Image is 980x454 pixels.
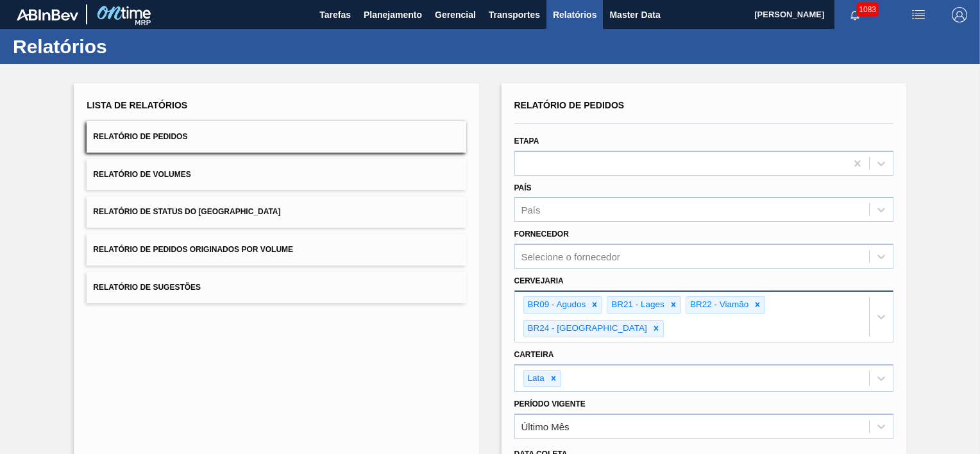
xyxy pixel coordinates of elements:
[514,350,554,359] label: Carteira
[93,245,293,254] span: Relatório de Pedidos Originados por Volume
[856,3,879,17] span: 1083
[87,272,466,303] button: Relatório de Sugestões
[93,132,187,141] span: Relatório de Pedidos
[609,7,660,22] span: Master Data
[93,207,280,216] span: Relatório de Status do [GEOGRAPHIC_DATA]
[514,137,539,146] label: Etapa
[521,251,620,262] div: Selecione o fornecedor
[87,100,187,110] span: Lista de Relatórios
[514,183,532,192] label: País
[87,121,466,153] button: Relatório de Pedidos
[607,297,666,313] div: BR21 - Lages
[364,7,422,22] span: Planejamento
[319,7,351,22] span: Tarefas
[93,170,190,179] span: Relatório de Volumes
[87,234,466,265] button: Relatório de Pedidos Originados por Volume
[911,7,926,22] img: userActions
[435,7,476,22] span: Gerencial
[489,7,540,22] span: Transportes
[17,9,78,21] img: TNhmsLtSVTkK8tSr43FrP2fwEKptu5GPRR3wAAAABJRU5ErkJggg==
[514,276,564,285] label: Cervejaria
[524,297,588,313] div: BR09 - Agudos
[686,297,750,313] div: BR22 - Viamão
[524,371,546,387] div: Lata
[514,399,586,408] label: Período Vigente
[524,321,649,337] div: BR24 - [GEOGRAPHIC_DATA]
[952,7,967,22] img: Logout
[521,421,570,432] div: Último Mês
[521,205,541,215] div: País
[87,159,466,190] button: Relatório de Volumes
[514,100,625,110] span: Relatório de Pedidos
[553,7,596,22] span: Relatórios
[13,39,241,54] h1: Relatórios
[514,230,569,239] label: Fornecedor
[87,196,466,228] button: Relatório de Status do [GEOGRAPHIC_DATA]
[93,283,201,292] span: Relatório de Sugestões
[834,6,875,24] button: Notificações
